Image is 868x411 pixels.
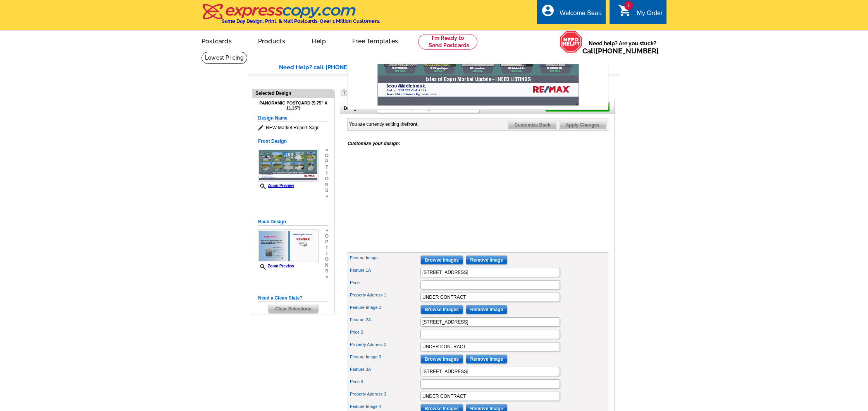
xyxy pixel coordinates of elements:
[350,279,420,286] label: Price
[222,18,380,24] h4: Same Day Design, Print, & Mail Postcards. Over 1 Million Customers.
[350,304,420,311] label: Feature Image 2
[350,255,420,261] label: Feature Image
[508,120,557,130] span: Customize Back
[258,295,329,302] h5: Need a Clean Slate?
[258,101,329,111] h4: Panoramic Postcard (5.75" x 11.25")
[560,10,601,21] div: Welcome Beau
[420,255,463,265] input: Browse Images
[279,63,620,72] div: Need Help? call [PHONE_NUMBER], with support, or have our designers make something custom just fo...
[466,305,507,314] input: Remove Image
[325,182,329,188] span: n
[325,262,329,268] span: n
[350,317,420,323] label: Feature 2A
[325,176,329,182] span: o
[325,239,329,245] span: p
[350,292,420,298] label: Property Address 1
[637,10,663,21] div: My Order
[252,89,334,97] div: Selected Design
[189,31,244,50] a: Postcards
[420,305,463,314] input: Browse Images
[258,229,319,262] img: Z18883048_00001_2.jpg
[258,218,329,226] h5: Back Design
[325,194,329,199] span: »
[618,9,663,18] a: 1 shopping_cart My Order
[624,1,633,10] span: 1
[350,378,420,385] label: Price 3
[258,115,329,122] h5: Design Name
[258,149,319,182] img: Z18883048_00001_1.jpg
[407,122,417,127] b: front
[466,354,507,364] input: Remove Image
[340,89,408,99] div: Select Design
[325,159,329,164] span: p
[325,147,329,153] span: »
[340,31,410,50] a: Free Templates
[420,354,463,364] input: Browse Images
[325,153,329,159] span: o
[201,9,380,24] a: Same Day Design, Print, & Mail Postcards. Over 1 Million Customers.
[541,3,555,17] i: account_circle
[299,31,338,50] a: Help
[582,47,659,55] span: Call
[350,329,420,336] label: Price 2
[350,341,420,348] label: Property Address 2
[341,89,347,96] img: Select Design
[350,391,420,397] label: Property Address 3
[348,141,400,146] i: Customize your design:
[596,47,659,55] a: [PHONE_NUMBER]
[325,170,329,176] span: i
[325,164,329,170] span: t
[325,251,329,257] span: i
[713,231,868,411] iframe: LiveChat chat widget
[325,257,329,262] span: o
[350,366,420,373] label: Feature 3A
[560,31,582,53] img: help
[618,3,632,17] i: shopping_cart
[258,183,294,188] a: Zoom Preview
[258,264,294,268] a: Zoom Preview
[325,268,329,274] span: s
[325,228,329,233] span: »
[325,274,329,280] span: »
[325,245,329,251] span: t
[350,354,420,360] label: Feature Image 3
[350,403,420,410] label: Feature Image 4
[325,233,329,239] span: o
[559,120,606,130] span: Apply Changes
[582,39,663,55] span: Need help? Are you stuck?
[258,124,329,132] span: NEW Market Report Sage
[258,138,329,145] h5: Front Design
[325,188,329,194] span: s
[350,267,420,274] label: Feature 1A
[349,121,419,128] div: You are currently editing the .
[344,106,375,111] strong: Design Name:
[246,31,298,50] a: Products
[466,255,507,265] input: Remove Image
[269,304,318,313] span: Clear Selections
